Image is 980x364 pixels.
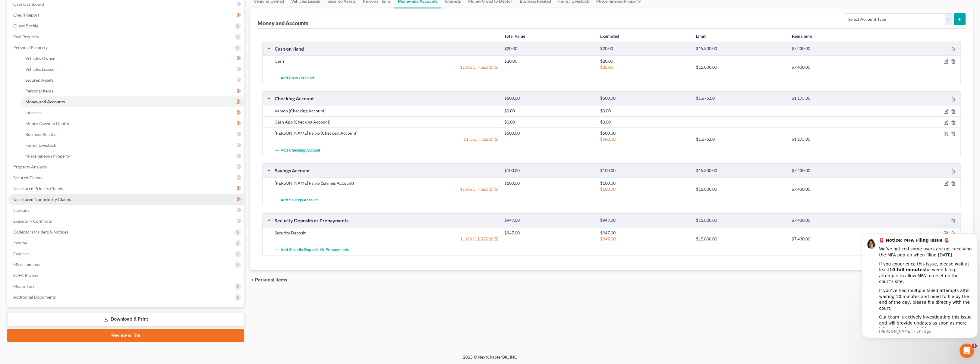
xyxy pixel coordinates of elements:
div: Cash [272,58,501,64]
button: Add Checking Account [275,145,320,156]
span: Money Owed to Debtor [25,121,70,126]
span: Personal Items [25,88,53,93]
div: Checking Account [272,95,501,102]
span: Income [13,240,27,245]
span: Farm / Livestock [25,143,56,148]
a: Vehicles Owned [20,53,244,64]
div: $15,800.00 [693,46,789,52]
span: Business Related [25,132,57,137]
div: Money and Accounts [257,20,308,27]
span: Additional Documents [13,294,56,300]
div: $20.00 [501,58,597,64]
div: $15,800.00 [693,168,789,174]
span: Add Savings Account [281,198,318,202]
div: $20.00 [501,46,597,52]
span: Property Analysis [13,164,47,169]
div: $500.00 [597,130,693,136]
a: Property Analysis [8,162,244,172]
div: $100.00 [597,168,693,174]
div: $1,175.00 [789,96,884,101]
div: $500.00 [597,136,693,142]
div: $100.00 [501,180,597,186]
a: Interests [20,107,244,118]
div: $7,430.00 [789,236,884,242]
a: Lawsuits [8,205,244,216]
iframe: Intercom live chat [960,344,974,358]
div: $1,675.00 [693,136,789,142]
a: Money Owed to Debtor [20,118,244,129]
span: Expenses [13,251,30,256]
a: Unsecured Nonpriority Claims [8,194,244,205]
div: $0.00 [597,108,693,114]
span: Case Dashboard [13,2,44,7]
div: [PERSON_NAME] Fargo (Checking Account) [272,130,501,136]
div: Venmo (Checking Account) [272,108,501,114]
a: Business Related [20,129,244,140]
span: Add Security Deposits or Prepayments [281,248,349,253]
a: Miscellaneous Property [20,151,244,162]
div: $1,675.00 [693,96,789,101]
div: $500.00 [501,96,597,101]
span: Codebtors Insiders & Notices [13,229,68,234]
div: $7,430.00 [789,46,884,52]
div: Cash on Hand [272,45,501,52]
span: Executory Contracts [13,218,52,224]
span: Real Property [13,34,39,39]
a: Money and Accounts [20,96,244,107]
span: Miscellaneous [13,262,40,267]
a: Personal Items [20,86,244,96]
div: $100.00 [597,180,693,186]
div: $947.00 [597,230,693,236]
a: Secured Claims [8,172,244,183]
span: Personal Property [13,45,48,50]
i: chevron_left [250,278,255,282]
div: 11 U.S.C. § 522 (d)(5) [272,64,501,70]
button: Add Cash on Hand [275,73,314,84]
a: Download & Print [7,312,244,326]
a: Executory Contracts [8,216,244,227]
div: $0.00 [501,108,597,114]
div: $947.00 [597,218,693,223]
a: Credit Report [8,10,244,20]
iframe: Intercom notifications message [859,233,980,342]
div: $0.00 [597,119,693,125]
div: 11 U.S.C. § 522 (d)(5) [272,186,501,192]
div: $0.00 [501,119,597,125]
span: Unsecured Nonpriority Claims [13,197,71,202]
div: Security Deposits or Prepayments [272,217,501,224]
span: Secured Claims [13,175,42,180]
button: Add Savings Account [275,195,318,206]
div: $1,175.00 [789,136,884,142]
div: 11 U.S.C. § 522 (d)(5) [272,236,501,242]
a: Secured Assets [20,75,244,86]
a: Vehicles Leased [20,64,244,75]
a: SOFA Review [8,270,244,281]
strong: Limit [696,33,706,39]
span: Vehicles Owned [25,56,55,61]
a: Review & File [7,329,244,342]
span: Add Checking Account [281,148,320,153]
div: $947.00 [597,236,693,242]
div: $7,430.00 [789,218,884,223]
div: $500.00 [597,96,693,101]
div: Cash App (Checking Account) [272,119,501,125]
div: $15,800.00 [693,64,789,70]
span: Lawsuits [13,208,30,213]
a: Farm / Livestock [20,140,244,151]
span: Add Cash on Hand [281,76,314,81]
button: Add Security Deposits or Prepayments [275,244,349,256]
div: $20.00 [597,58,693,64]
div: $15,800.00 [693,218,789,223]
span: SOFA Review [13,273,38,278]
div: $15,800.00 [693,186,789,192]
div: Savings Account [272,167,501,174]
span: Interests [25,110,42,115]
span: Personal Items [255,278,287,282]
